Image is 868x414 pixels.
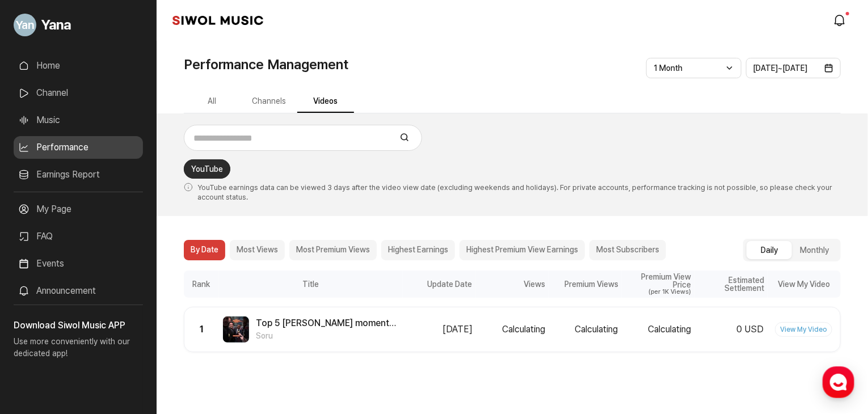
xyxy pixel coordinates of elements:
p: Use more conveniently with our dedicated app! [14,332,143,369]
h1: Performance Management [184,54,348,75]
div: Update Date [403,271,476,298]
a: Home [3,320,75,348]
div: performance [184,271,841,352]
button: By Date [184,240,225,260]
div: [DATE] [406,323,472,336]
div: Premium Views [549,271,622,298]
a: Announcement [14,280,143,302]
button: Videos [297,91,354,113]
div: Calculating [479,323,545,336]
p: YouTube earnings data can be viewed 3 days after the video view date (excluding weekends and holi... [184,176,841,205]
button: Most Premium Views [289,240,377,260]
button: All [184,91,241,113]
a: FAQ [14,225,143,248]
a: Music [14,109,143,132]
a: YouTube [184,159,230,179]
button: Most Views [230,240,285,260]
div: View My Video [768,271,841,298]
div: Title [219,271,403,298]
a: Channel [14,82,143,104]
button: [DATE]~[DATE] [746,58,841,78]
div: Estimated Settlement [695,271,768,298]
span: 1 Month [654,64,682,73]
span: Settings [168,337,196,346]
div: Calculating [552,323,618,336]
a: Performance [14,136,143,159]
img: Video Thumbnail Image [223,316,249,343]
a: Earnings Report [14,163,143,186]
a: My Page [14,198,143,221]
div: Premium View Price [625,273,692,289]
button: Highest Earnings [381,240,455,260]
span: Soru [256,330,399,342]
a: Home [14,54,143,77]
button: Highest Premium View Earnings [460,240,585,260]
span: Top 5 [PERSON_NAME] moments I still think about [256,316,399,330]
button: Daily [747,241,792,259]
span: Yana [41,15,71,35]
a: Settings [146,320,218,348]
h3: Download Siwol Music APP [14,319,143,332]
div: 0 USD [698,323,764,336]
a: modal.notifications [829,9,852,32]
a: Messages [75,320,146,348]
div: (per 1K Views) [625,289,692,295]
a: Events [14,252,143,275]
span: Messages [94,337,128,347]
a: Go to My Profile [14,9,143,41]
input: Search for videos [188,130,391,146]
button: Most Subscribers [589,240,666,260]
span: [DATE] ~ [DATE] [753,64,808,73]
a: View My Video [775,322,832,337]
button: Channels [241,91,297,113]
span: Home [29,337,49,346]
div: Views [476,271,549,298]
div: Calculating [625,323,691,336]
span: 1 [200,324,204,335]
div: Rank [184,271,219,298]
button: Monthly [792,241,837,259]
